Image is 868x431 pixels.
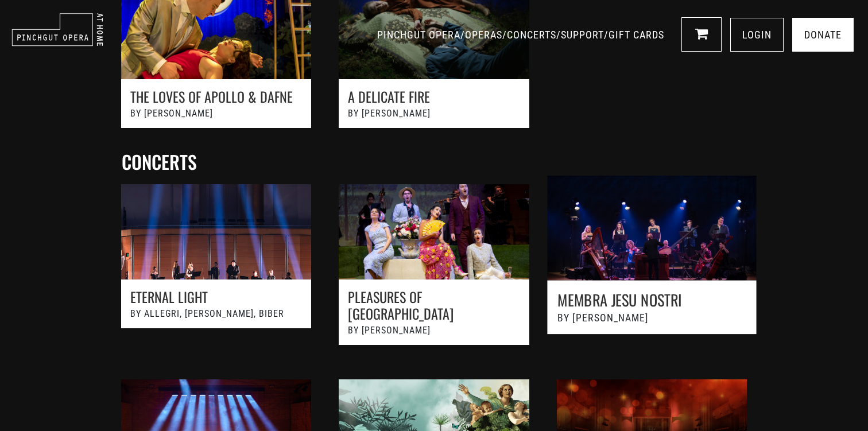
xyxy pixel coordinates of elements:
[11,13,103,46] img: pinchgut_at_home_negative_logo.svg
[122,151,752,173] h2: concerts
[465,29,502,41] a: OPERAS
[792,18,854,52] a: Donate
[507,29,556,41] a: CONCERTS
[377,29,667,41] span: / / / /
[561,29,604,41] a: SUPPORT
[730,18,784,52] a: LOGIN
[609,29,664,41] a: GIFT CARDS
[377,29,460,41] a: PINCHGUT OPERA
